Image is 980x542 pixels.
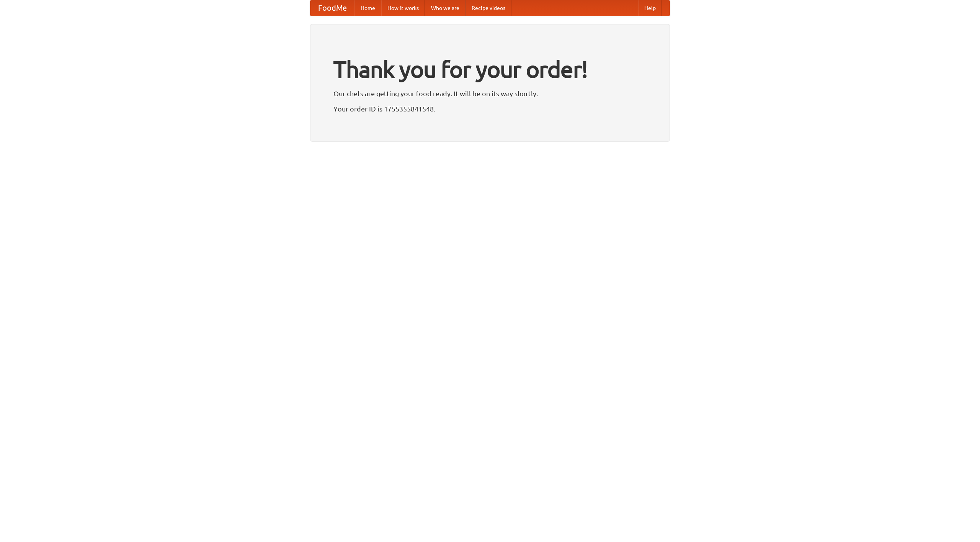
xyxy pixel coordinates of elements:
a: Recipe videos [465,0,511,16]
a: Who we are [425,0,465,16]
p: Our chefs are getting your food ready. It will be on its way shortly. [333,88,647,99]
a: Home [354,0,381,16]
h1: Thank you for your order! [333,51,647,88]
p: Your order ID is 1755355841548. [333,103,647,115]
a: How it works [381,0,425,16]
a: Help [638,0,662,16]
a: FoodMe [310,0,354,16]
